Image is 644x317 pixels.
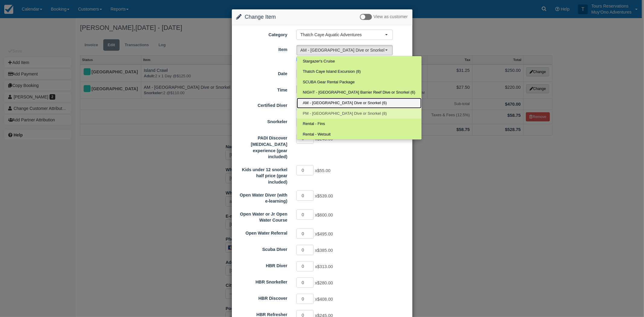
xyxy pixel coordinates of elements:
span: x [315,213,333,217]
label: Kids under 12 snorkel half price (gear included) [232,165,292,185]
label: Open Water Referral [232,228,292,236]
span: $495.00 [317,232,333,236]
label: PADI Discover Scuba Diving experience (gear included) [232,133,292,160]
label: Scuba DIver [232,244,292,253]
span: $539.00 [317,194,333,198]
span: Thatch Caye Aquatic Adventures [300,32,385,38]
span: x [315,232,333,236]
label: Open Water Diver (with e-learning) [232,190,292,204]
span: $600.00 [317,213,333,217]
label: Category [232,30,292,38]
label: Snorkeler [232,117,292,125]
span: $313.00 [317,264,333,269]
span: AM - [GEOGRAPHIC_DATA] Dive or Snorkel (6) [303,100,387,106]
span: x [315,168,330,173]
input: Open Water or Jr Open Water Course [296,210,314,220]
label: Item [232,44,292,53]
label: HBR Diver [232,261,292,269]
span: AM - [GEOGRAPHIC_DATA] Dive or Snorkel (6) [300,47,385,53]
span: Stargazer's Cruise [303,59,335,64]
span: SCUBA Gear Rental Package [303,79,355,85]
input: Open Water Diver (with e-learning) [296,191,314,201]
label: HBR Discover [232,293,292,302]
span: x [315,248,333,253]
span: x [315,137,333,142]
span: $280.00 [317,280,333,285]
span: x [315,264,333,269]
span: x [315,297,333,302]
span: x [315,194,333,198]
label: Date [232,69,292,77]
span: Thatch Caye Island Excursion (8) [303,69,361,75]
span: Change Item [245,14,276,20]
input: Open Water Referral [296,229,314,239]
label: Open Water or Jr Open Water Course [232,209,292,223]
label: HBR Snorkeller [232,277,292,285]
button: Thatch Caye Aquatic Adventures [296,30,393,40]
span: $248.00 [317,137,333,142]
span: $385.00 [317,248,333,253]
span: PM - [GEOGRAPHIC_DATA] Dive or Snorkel (8) [303,111,387,117]
label: Certified Diver [232,100,292,109]
span: View as customer [373,14,408,19]
span: Rental - Fins [303,121,325,127]
span: x [315,280,333,285]
span: NIGHT - [GEOGRAPHIC_DATA] Barrier Reef Dive or Snorkel (6) [303,90,415,95]
span: $408.00 [317,297,333,302]
input: Scuba DIver [296,245,314,255]
input: Kids under 12 snorkel half price (gear included) [296,165,314,175]
span: $55.00 [317,168,331,173]
button: AM - [GEOGRAPHIC_DATA] Dive or Snorkel (6) [296,45,393,55]
input: HBR Diver [296,261,314,271]
input: HBR Discover [296,294,314,304]
span: Rental - Wetsuit [303,132,331,137]
label: Time [232,85,292,93]
input: HBR Snorkeller [296,277,314,288]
